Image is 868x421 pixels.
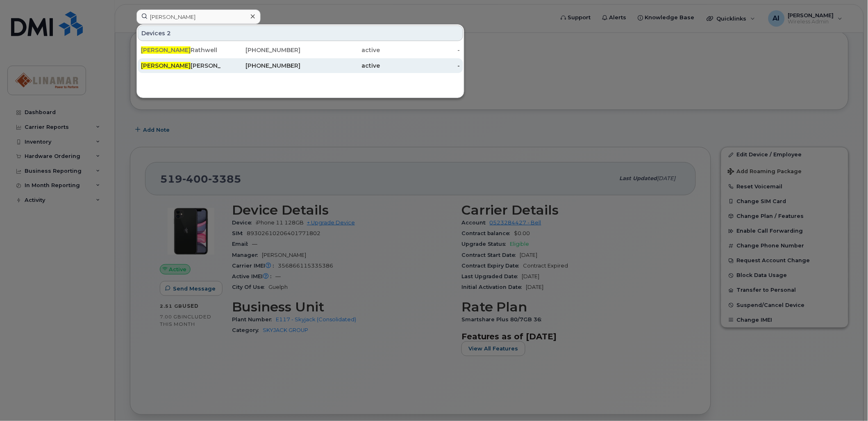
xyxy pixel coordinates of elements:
[138,58,463,73] a: [PERSON_NAME][PERSON_NAME][PHONE_NUMBER]active-
[141,62,221,70] div: [PERSON_NAME]
[300,46,380,54] div: active
[138,25,463,41] div: Devices
[138,43,463,57] a: [PERSON_NAME]Rathwell[PHONE_NUMBER]active-
[380,62,460,70] div: -
[300,62,380,70] div: active
[141,46,221,54] div: Rathwell
[167,29,171,37] span: 2
[141,46,191,54] span: [PERSON_NAME]
[136,9,261,24] input: Find something...
[380,46,460,54] div: -
[221,46,301,54] div: [PHONE_NUMBER]
[141,62,191,69] span: [PERSON_NAME]
[221,62,301,70] div: [PHONE_NUMBER]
